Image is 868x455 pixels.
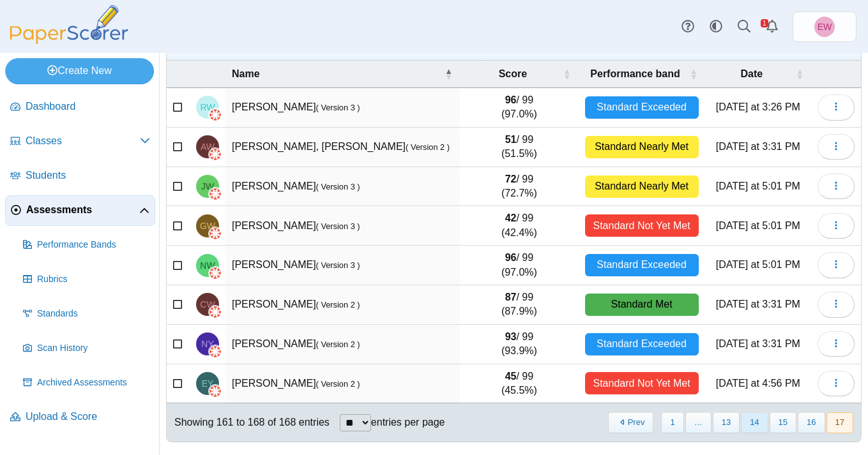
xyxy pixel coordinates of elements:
[18,299,155,329] a: Standards
[585,214,699,237] div: Standard Not Yet Met
[505,94,517,105] b: 96
[690,61,697,87] span: Performance band : Activate to sort
[505,174,517,184] b: 72
[167,403,330,442] div: Showing 161 to 168 of 168 entries
[716,259,800,270] time: Sep 12, 2025 at 5:01 PM
[201,182,214,191] span: Julyan Woods
[209,385,222,398] img: canvas-logo.png
[26,410,150,424] span: Upload & Score
[460,285,578,325] td: / 99 (87.9%)
[716,181,800,191] time: Sep 12, 2025 at 5:01 PM
[37,273,150,286] span: Rubrics
[585,372,699,394] div: Standard Not Yet Met
[225,88,460,128] td: [PERSON_NAME]
[499,68,527,79] span: Score
[18,230,155,260] a: Performance Bands
[716,299,800,310] time: Sep 12, 2025 at 3:31 PM
[716,101,800,112] time: Sep 12, 2025 at 3:26 PM
[460,206,578,246] td: / 99 (42.4%)
[225,325,460,364] td: [PERSON_NAME]
[5,402,155,433] a: Upload & Score
[37,342,150,355] span: Scan History
[200,300,215,309] span: Claire Wyse
[796,61,803,87] span: Date : Activate to sort
[460,88,578,128] td: / 99 (97.0%)
[460,128,578,167] td: / 99 (51.5%)
[225,128,460,167] td: [PERSON_NAME], [PERSON_NAME]
[5,195,155,226] a: Assessments
[505,331,517,342] b: 93
[741,412,768,433] button: 14
[209,227,222,240] img: canvas-logo.png
[37,377,150,389] span: Archived Assessments
[209,108,222,121] img: canvas-logo.png
[814,17,835,37] span: Erin Wiley
[18,333,155,364] a: Scan History
[5,5,133,44] img: PaperScorer
[371,417,445,428] label: entries per page
[316,300,360,310] small: ( Version 2 )
[18,264,155,295] a: Rubrics
[200,103,215,112] span: Ryann Wilkinson
[798,412,825,433] button: 16
[716,220,800,231] time: Sep 12, 2025 at 5:01 PM
[26,100,150,114] span: Dashboard
[758,13,786,41] a: Alerts
[505,292,517,302] b: 87
[316,260,360,270] small: ( Version 3 )
[563,61,571,87] span: Score : Activate to sort
[505,252,517,263] b: 96
[590,68,680,79] span: Performance band
[209,188,222,200] img: canvas-logo.png
[225,364,460,404] td: [PERSON_NAME]
[585,294,699,316] div: Standard Met
[716,141,800,152] time: Sep 12, 2025 at 3:31 PM
[585,96,699,119] div: Standard Exceeded
[460,325,578,364] td: / 99 (93.9%)
[225,246,460,285] td: [PERSON_NAME]
[5,35,133,46] a: PaperScorer
[585,254,699,276] div: Standard Exceeded
[445,61,452,87] span: Name : Activate to invert sorting
[505,213,517,223] b: 42
[201,339,213,348] span: Nikki Yang
[505,371,517,382] b: 45
[200,221,215,230] span: Gabbie Wright
[740,68,763,79] span: Date
[770,412,796,433] button: 15
[209,306,222,318] img: canvas-logo.png
[585,136,699,158] div: Standard Nearly Met
[607,412,853,433] nav: pagination
[316,221,360,231] small: ( Version 3 )
[26,168,150,183] span: Students
[406,142,450,152] small: ( Version 2 )
[585,333,699,355] div: Standard Exceeded
[18,368,155,398] a: Archived Assessments
[793,11,857,42] a: Erin Wiley
[585,175,699,198] div: Standard Nearly Met
[713,412,740,433] button: 13
[608,412,653,433] button: Previous
[26,203,139,217] span: Assessments
[209,345,222,358] img: canvas-logo.png
[685,412,712,433] span: …
[225,167,460,207] td: [PERSON_NAME]
[5,161,155,191] a: Students
[209,148,222,161] img: canvas-logo.png
[225,206,460,246] td: [PERSON_NAME]
[225,285,460,325] td: [PERSON_NAME]
[460,167,578,207] td: / 99 (72.7%)
[5,126,155,157] a: Classes
[316,103,360,112] small: ( Version 3 )
[232,68,260,79] span: Name
[37,239,150,251] span: Performance Bands
[460,246,578,285] td: / 99 (97.0%)
[5,58,154,84] a: Create New
[209,267,222,280] img: canvas-logo.png
[505,134,517,145] b: 51
[316,339,360,349] small: ( Version 2 )
[26,134,140,148] span: Classes
[716,378,800,389] time: Sep 12, 2025 at 4:56 PM
[316,379,360,389] small: ( Version 2 )
[661,412,683,433] button: 1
